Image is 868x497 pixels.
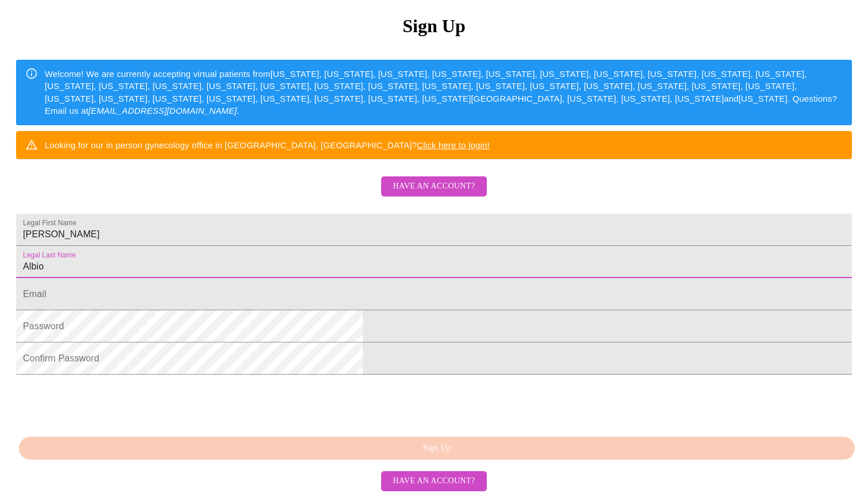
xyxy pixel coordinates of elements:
a: Have an account? [378,189,489,199]
a: Have an account? [378,475,489,485]
span: Have an account? [393,474,475,488]
span: Have an account? [393,179,475,194]
div: Welcome! We are currently accepting virtual patients from [US_STATE], [US_STATE], [US_STATE], [US... [45,63,843,122]
h3: Sign Up [16,16,852,37]
iframe: reCAPTCHA [16,380,191,425]
a: Click here to login! [417,140,490,150]
button: Have an account? [381,176,486,197]
button: Have an account? [381,471,486,491]
div: Looking for our in person gynecology office in [GEOGRAPHIC_DATA], [GEOGRAPHIC_DATA]? [45,134,490,156]
em: [EMAIL_ADDRESS][DOMAIN_NAME] [88,106,237,115]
